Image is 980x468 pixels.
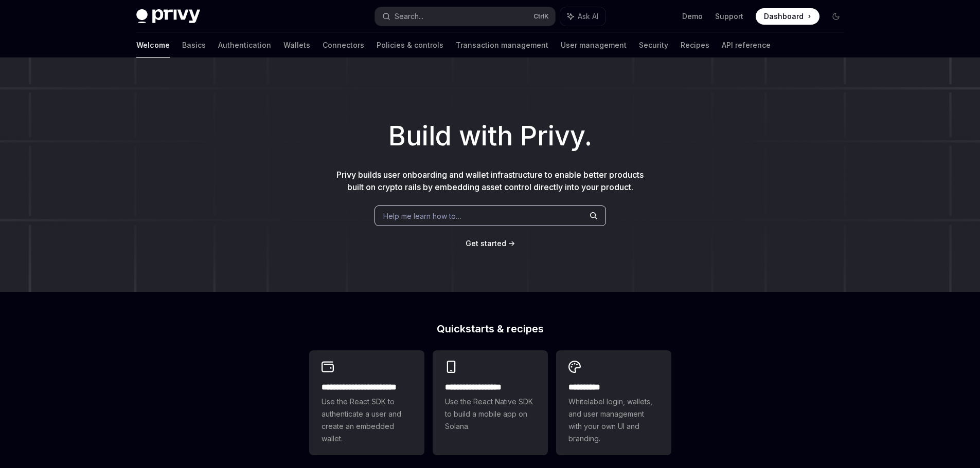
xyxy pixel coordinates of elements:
a: Welcome [136,33,170,58]
a: Transaction management [456,33,548,58]
span: Use the React SDK to authenticate a user and create an embedded wallet. [322,396,412,445]
h2: Quickstarts & recipes [309,324,671,334]
img: dark logo [136,9,200,24]
span: Ask AI [578,11,598,22]
span: Ctrl K [533,12,549,21]
a: Dashboard [756,8,819,25]
a: Policies & controls [377,33,443,58]
a: **** *****Whitelabel login, wallets, and user management with your own UI and branding. [556,350,671,455]
a: Security [639,33,668,58]
button: Ask AI [560,7,605,26]
a: API reference [722,33,771,58]
span: Privy builds user onboarding and wallet infrastructure to enable better products built on crypto ... [336,170,644,192]
h1: Build with Privy. [16,116,964,156]
span: Use the React Native SDK to build a mobile app on Solana. [445,396,536,433]
div: Search... [395,10,423,23]
a: Wallets [283,33,310,58]
span: Get started [466,239,506,248]
a: Support [715,11,743,22]
span: Whitelabel login, wallets, and user management with your own UI and branding. [568,396,659,445]
a: **** **** **** ***Use the React Native SDK to build a mobile app on Solana. [433,350,548,455]
span: Help me learn how to… [383,211,461,221]
a: Connectors [323,33,364,58]
button: Toggle dark mode [828,8,844,25]
a: Basics [182,33,206,58]
button: Search...CtrlK [375,7,555,26]
span: Dashboard [764,11,804,22]
a: Demo [682,11,703,22]
a: Authentication [218,33,271,58]
a: Get started [466,238,506,249]
a: User management [561,33,627,58]
a: Recipes [681,33,709,58]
